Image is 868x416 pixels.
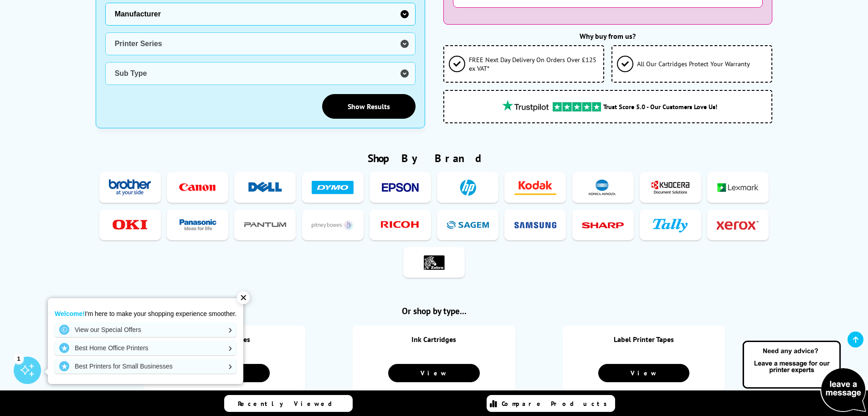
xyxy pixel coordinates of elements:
[55,310,85,317] strong: Welcome!
[322,94,416,119] a: Show Results
[582,216,624,233] img: Sharp
[717,179,759,196] img: Lexmark
[96,305,773,316] h2: Or shop by type...
[244,179,286,196] img: Dell
[388,364,479,382] a: View
[413,254,455,271] img: Zebra
[553,102,601,111] img: trustpilot rating
[55,310,236,318] p: I'm here to make your shopping experience smoother.
[14,353,24,363] div: 1
[498,100,553,111] img: trustpilot rating
[582,179,624,196] img: Konica Minolta
[603,102,717,111] span: Trust Score 5.0 - Our Customers Love Us!
[379,179,421,196] img: Epson
[514,179,556,196] img: Kodak
[637,59,750,68] span: All Our Cartridges Protect Your Warranty
[614,335,674,344] a: Label Printer Tapes
[649,216,691,233] img: Tally
[109,179,151,196] img: Brother
[514,216,556,233] img: Samsung
[443,32,773,41] div: Why buy from us?
[312,216,354,233] img: Pitney Bowes
[447,179,489,196] img: HP
[447,216,489,233] img: Sagem
[379,216,421,233] img: Ricoh
[237,291,250,304] div: ✕
[598,364,689,382] a: View
[487,395,615,412] a: Compare Products
[502,400,612,408] span: Compare Products
[411,335,456,344] a: Ink Cartridges
[96,151,773,165] h2: Shop By Brand
[244,216,286,233] img: Pantum
[740,339,868,414] img: Open Live Chat window
[55,341,236,355] a: Best Home Office Printers
[177,216,219,233] img: Panasonic
[312,179,354,196] img: Dymo
[224,395,353,412] a: Recently Viewed
[177,179,219,196] img: Canon
[717,216,759,233] img: Xerox
[649,179,691,196] img: Kyocera
[469,55,599,73] span: FREE Next Day Delivery On Orders Over £125 ex VAT*
[55,322,236,337] a: View our Special Offers
[238,400,341,408] span: Recently Viewed
[55,359,236,374] a: Best Printers for Small Businesses
[109,216,151,233] img: OKI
